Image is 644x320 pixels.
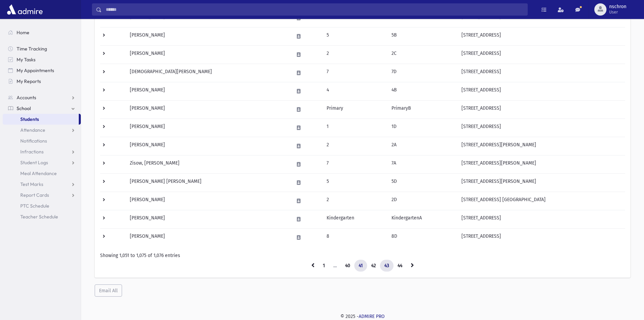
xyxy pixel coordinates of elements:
[3,27,81,38] a: Home
[92,313,633,320] div: © 2025 -
[387,119,457,137] td: 1D
[126,82,290,100] td: [PERSON_NAME]
[457,45,625,64] td: [STREET_ADDRESS]
[17,67,54,73] span: My Appointments
[393,260,407,272] a: 44
[341,260,355,272] a: 40
[457,210,625,228] td: [STREET_ADDRESS]
[126,27,290,45] td: [PERSON_NAME]
[3,54,81,65] a: My Tasks
[3,190,81,200] a: Report Cards
[387,100,457,119] td: PrimaryB
[387,137,457,155] td: 2A
[20,127,45,133] span: Attendance
[126,119,290,137] td: [PERSON_NAME]
[323,27,388,45] td: 5
[323,155,388,173] td: 7
[457,82,625,100] td: [STREET_ADDRESS]
[3,114,79,125] a: Students
[102,3,527,16] input: Search
[457,119,625,137] td: [STREET_ADDRESS]
[126,210,290,228] td: [PERSON_NAME]
[126,192,290,210] td: [PERSON_NAME]
[126,137,290,155] td: [PERSON_NAME]
[126,228,290,247] td: [PERSON_NAME]
[3,43,81,54] a: Time Tracking
[126,155,290,173] td: Zisow, [PERSON_NAME]
[20,116,39,122] span: Students
[3,65,81,76] a: My Appointments
[609,4,626,9] span: nschron
[457,100,625,119] td: [STREET_ADDRESS]
[3,135,81,146] a: Notifications
[3,157,81,168] a: Student Logs
[20,214,58,220] span: Teacher Schedule
[387,27,457,45] td: 5B
[323,210,388,228] td: Kindergarten
[387,192,457,210] td: 2D
[126,173,290,192] td: [PERSON_NAME] [PERSON_NAME]
[387,228,457,247] td: 8D
[323,82,388,100] td: 4
[323,45,388,64] td: 2
[387,64,457,82] td: 7D
[323,64,388,82] td: 7
[3,146,81,157] a: Infractions
[387,45,457,64] td: 2C
[20,181,43,187] span: Test Marks
[3,76,81,87] a: My Reports
[17,57,35,63] span: My Tasks
[3,211,81,222] a: Teacher Schedule
[323,137,388,155] td: 2
[457,64,625,82] td: [STREET_ADDRESS]
[17,94,36,101] span: Accounts
[20,159,48,166] span: Student Logs
[457,192,625,210] td: [STREET_ADDRESS] [GEOGRAPHIC_DATA]
[100,252,625,259] div: Showing 1,051 to 1,075 of 1,076 entries
[457,155,625,173] td: [STREET_ADDRESS][PERSON_NAME]
[3,125,81,135] a: Attendance
[3,103,81,114] a: School
[3,92,81,103] a: Accounts
[20,149,44,155] span: Infractions
[17,29,29,36] span: Home
[359,314,385,319] a: ADMIRE PRO
[3,179,81,190] a: Test Marks
[126,45,290,64] td: [PERSON_NAME]
[387,210,457,228] td: KindergartenA
[457,137,625,155] td: [STREET_ADDRESS][PERSON_NAME]
[354,260,367,272] a: 41
[5,3,44,16] img: AdmirePro
[126,64,290,82] td: [DEMOGRAPHIC_DATA][PERSON_NAME]
[367,260,380,272] a: 42
[387,82,457,100] td: 4B
[387,173,457,192] td: 5D
[20,203,49,209] span: PTC Schedule
[3,200,81,211] a: PTC Schedule
[323,173,388,192] td: 5
[3,168,81,179] a: Meal Attendance
[380,260,393,272] a: 43
[17,46,47,52] span: Time Tracking
[323,192,388,210] td: 2
[323,228,388,247] td: 8
[126,100,290,119] td: [PERSON_NAME]
[457,173,625,192] td: [STREET_ADDRESS][PERSON_NAME]
[95,284,122,297] button: Email All
[17,78,41,84] span: My Reports
[20,170,57,176] span: Meal Attendance
[387,155,457,173] td: 7A
[457,228,625,247] td: [STREET_ADDRESS]
[323,119,388,137] td: 1
[457,27,625,45] td: [STREET_ADDRESS]
[17,105,31,111] span: School
[323,100,388,119] td: Primary
[20,138,47,144] span: Notifications
[318,260,329,272] a: 1
[20,192,49,198] span: Report Cards
[609,9,626,15] span: User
